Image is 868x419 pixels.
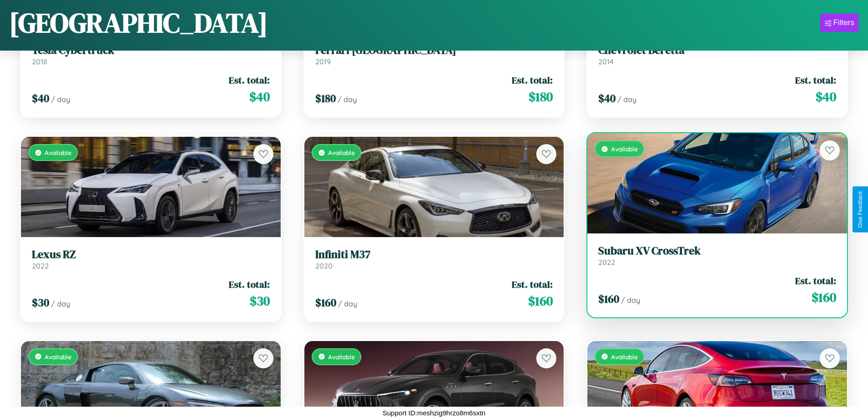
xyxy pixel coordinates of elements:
span: $ 160 [528,292,553,310]
span: Available [45,149,72,156]
button: Filters [820,14,859,32]
a: Ferrari [GEOGRAPHIC_DATA]2019 [315,44,553,66]
span: / day [621,295,640,305]
span: Est. total: [229,73,270,87]
span: $ 30 [250,292,270,310]
span: 2014 [598,57,614,66]
span: 2018 [32,57,47,66]
span: Available [328,353,355,361]
span: Available [611,353,638,361]
span: Available [611,145,638,153]
span: Est. total: [229,278,270,291]
span: $ 40 [249,88,270,106]
span: Est. total: [512,278,553,291]
span: / day [51,299,70,308]
h3: Tesla Cybertruck [32,44,270,57]
p: Support ID: meshzig9hrzo8m6sxtn [383,407,486,419]
a: Chevrolet Beretta2014 [598,44,836,66]
h3: Lexus RZ [32,248,270,261]
span: / day [338,95,357,104]
span: $ 180 [529,88,553,106]
span: / day [51,95,70,104]
span: / day [617,95,637,104]
span: Available [45,353,72,361]
span: Est. total: [795,73,836,87]
span: 2022 [32,261,49,270]
span: $ 40 [32,91,49,106]
a: Lexus RZ2022 [32,248,270,270]
span: $ 160 [812,288,836,306]
span: Available [328,149,355,156]
span: $ 160 [598,291,619,306]
span: / day [338,299,357,308]
span: 2022 [598,258,615,267]
span: 2020 [315,261,333,270]
span: $ 180 [315,91,336,106]
span: $ 40 [598,91,616,106]
span: $ 40 [816,88,836,106]
h3: Infiniti M37 [315,248,553,261]
h1: [GEOGRAPHIC_DATA] [9,4,268,41]
div: Give Feedback [857,191,863,228]
a: Infiniti M372020 [315,248,553,270]
a: Subaru XV CrossTrek2022 [598,244,836,267]
span: Est. total: [512,73,553,87]
span: 2019 [315,57,331,66]
span: $ 160 [315,295,336,310]
span: $ 30 [32,295,49,310]
span: Est. total: [795,274,836,287]
div: Filters [833,18,854,27]
a: Tesla Cybertruck2018 [32,44,270,66]
h3: Subaru XV CrossTrek [598,244,836,258]
h3: Chevrolet Beretta [598,44,836,57]
h3: Ferrari [GEOGRAPHIC_DATA] [315,44,553,57]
